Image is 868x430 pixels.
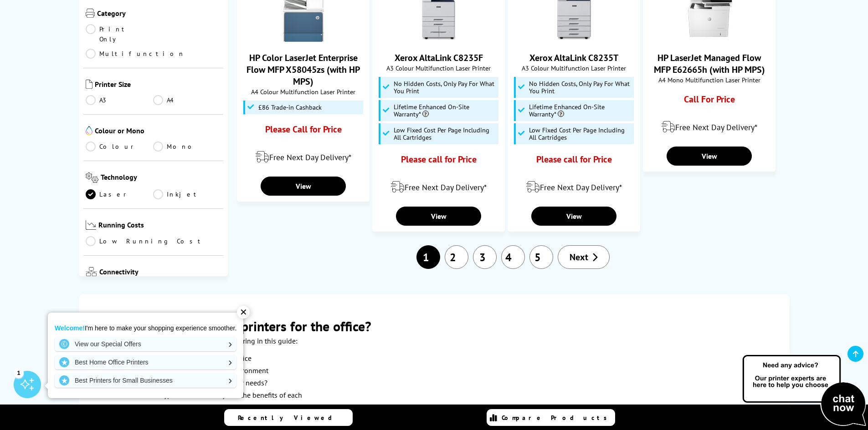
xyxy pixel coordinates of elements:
[740,354,868,428] img: Open Live Chat window
[394,126,497,141] span: Low Fixed Cost Per Page Including All Cartridges
[513,174,635,200] div: modal_delivery
[86,267,97,276] img: Connectivity
[101,172,221,185] span: Technology
[648,114,770,140] div: modal_delivery
[531,207,616,226] a: View
[501,245,525,269] a: 4
[675,35,744,45] a: HP LaserJet Managed Flow MFP E62665h (with HP MPS)
[396,207,481,226] a: View
[529,103,632,118] span: Lifetime Enhanced On-Site Warranty*
[86,172,99,183] img: Technology
[570,251,588,263] span: Next
[86,189,154,199] a: Laser
[55,373,236,388] a: Best Printers for Small Businesses
[667,147,751,166] a: View
[55,324,236,332] p: I'm here to make your shopping experience smoother.
[55,355,236,369] a: Best Home Office Printers
[487,409,615,426] a: Compare Products
[269,35,338,45] a: HP Color LaserJet Enterprise Flow MFP X58045zs (with HP MPS)
[473,245,497,269] a: 3
[660,93,758,110] div: Call For Price
[390,153,488,170] div: Please call for Price
[95,80,221,91] span: Printer Size
[247,52,360,87] a: HP Color LaserJet Enterprise Flow MFP X58045zs (with HP MPS)
[97,9,221,20] span: Category
[654,52,765,76] a: HP LaserJet Managed Flow MFP E62665h (with HP MPS)
[540,35,608,45] a: Xerox AltaLink C8235T
[377,64,500,72] span: A3 Colour Multifunction Laser Printer
[513,64,635,72] span: A3 Colour Multifunction Laser Printer
[238,414,341,422] span: Recently Viewed
[153,142,221,152] a: Mono
[254,123,352,140] div: Please Call for Price
[394,80,497,95] span: No Hidden Costs, Only Pay For What You Print
[55,337,236,351] a: View our Special Offers
[99,267,221,278] span: Connectivity
[529,80,632,95] span: No Hidden Costs, Only Pay For What You Print
[86,236,221,246] a: Low Running Cost
[377,174,500,200] div: modal_delivery
[86,80,92,89] img: Printer Size
[86,24,154,44] a: Print Only
[120,401,767,414] li: Our top picks in the laser printers category
[120,364,767,377] li: Our top printer for the home office environment
[120,352,767,364] li: The best budget laser printer for the office
[405,35,473,45] a: Xerox AltaLink C8235F
[224,409,353,426] a: Recently Viewed
[14,368,24,378] div: 1
[394,103,497,118] span: Lifetime Enhanced On-Site Warranty*
[98,220,221,232] span: Running Costs
[237,306,250,319] div: ✕
[261,177,345,196] a: View
[529,126,632,141] span: Low Fixed Cost Per Page Including All Cartridges
[395,52,483,64] a: Xerox AltaLink C8235F
[242,87,365,96] span: A4 Colour Multifunction Laser Printer
[120,389,767,401] li: The different types of connectivity and the benefits of each
[86,95,154,105] a: A3
[648,76,770,84] span: A4 Mono Multifunction Laser Printer
[86,142,154,152] a: Colour
[558,245,610,269] a: Next
[55,324,85,332] strong: Welcome!
[120,377,767,389] li: Mono vs colour: which is better for your needs?
[102,317,767,335] h2: What are the best laser printers for the office?
[525,153,623,170] div: Please call for Price
[86,9,95,18] img: Category
[242,144,365,170] div: modal_delivery
[86,49,185,59] a: Multifunction
[529,245,553,269] a: 5
[153,95,221,105] a: A4
[95,126,221,137] span: Colour or Mono
[153,189,221,199] a: Inkjet
[258,104,322,111] span: £86 Trade-in Cashback
[502,414,612,422] span: Compare Products
[529,52,618,64] a: Xerox AltaLink C8235T
[102,335,767,347] p: Here is a brief overview of what we'll be covering in this guide:
[86,220,97,230] img: Running Costs
[445,245,468,269] a: 2
[86,126,92,135] img: Colour or Mono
